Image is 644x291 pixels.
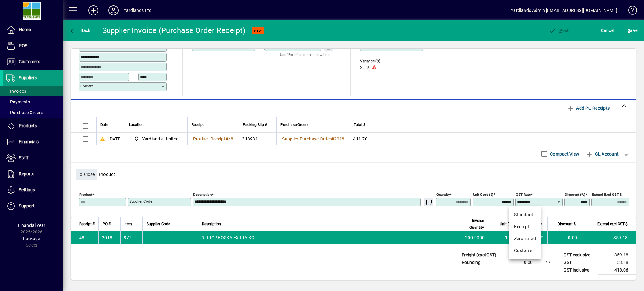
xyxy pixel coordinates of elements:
a: Knowledge Base [624,1,636,22]
span: Description [202,221,221,228]
span: Invoices [6,89,26,94]
span: Financial Year [18,223,45,228]
span: ost [548,28,569,33]
label: Compact View [549,151,579,157]
span: # [225,136,228,141]
td: 411.70 [350,133,636,145]
a: Products [3,118,63,134]
div: Yardlands Admin [EMAIL_ADDRESS][DOMAIN_NAME] [511,5,617,15]
mat-label: Quantity [436,192,450,196]
mat-label: Discount (%) [565,192,585,196]
td: GST [560,259,598,266]
mat-option: Standard [509,209,541,221]
a: Customers [3,54,63,70]
div: Zero-rated [514,235,536,242]
span: Support [19,203,35,208]
a: Invoices [3,86,63,96]
span: Receipt # [79,221,95,228]
td: 2018 [98,231,120,244]
span: 48 [228,136,234,141]
td: 200.0000 [462,231,488,244]
span: Variance ($) [360,59,398,63]
span: Supplier Purchase Order [282,136,331,141]
span: Location [129,121,144,128]
a: Support [3,198,63,214]
button: Add PO Receipts [564,102,612,114]
button: Cancel [599,25,616,36]
mat-label: Product [79,192,92,196]
span: Customers [19,59,40,64]
span: GL Account [586,149,619,159]
td: 413.06 [598,266,636,274]
a: Settings [3,182,63,198]
span: Packing Slip # [243,121,267,128]
span: S [628,28,630,33]
a: Product Receipt#48 [191,135,236,142]
button: Post [547,25,570,36]
div: Customs [514,247,536,254]
span: # [331,136,334,141]
a: Supplier Purchase Order#2018 [280,135,347,142]
a: Home [3,22,63,38]
span: Unit Cost $ [500,221,519,228]
a: Payments [3,96,63,107]
span: Package [23,236,40,241]
div: Standard [514,211,536,218]
mat-label: Country [80,84,93,88]
td: 313931 [239,133,276,145]
span: Add PO Receipts [567,103,610,113]
div: Date [100,121,121,128]
a: Reports [3,166,63,182]
span: Product Receipt [193,136,225,141]
div: Yardlands Ltd [124,5,152,15]
div: 972 [124,234,132,241]
mat-label: Supplier Code [130,199,152,204]
span: 2018 [334,136,344,141]
span: Purchase Orders [6,110,43,115]
td: 359.18 [580,231,636,244]
span: Receipt [192,121,204,128]
span: Products [19,123,37,128]
button: GL Account [582,148,622,160]
span: Close [78,169,95,180]
span: Payments [6,99,30,104]
button: Close [76,169,97,180]
td: NITROPHOSKA EXTRA KG [198,231,462,244]
mat-label: Extend excl GST $ [592,192,622,196]
button: Save [626,25,639,36]
button: Profile [103,5,124,16]
span: Settings [19,187,35,192]
td: Rounding [458,259,502,266]
span: Back [69,28,91,33]
span: 2.19 [360,65,369,70]
td: 0.00 [502,259,540,266]
span: Purchase Orders [280,121,308,128]
span: Yardlands Limited [131,135,181,143]
span: Cancel [601,25,615,36]
button: Back [68,25,92,36]
span: Item [125,221,132,228]
span: Date [100,121,108,128]
mat-option: Exempt [509,221,541,233]
mat-option: Zero-rated [509,233,541,245]
span: P [559,28,562,33]
span: Total $ [354,121,365,128]
td: 359.18 [598,251,636,259]
td: GST inclusive [560,266,598,274]
span: NEW [254,29,262,33]
mat-label: GST rate [516,192,531,196]
td: 0.00 [502,251,540,259]
td: 0.00 [547,231,580,244]
a: POS [3,38,63,54]
a: Purchase Orders [3,107,63,118]
td: GST exclusive [560,251,598,259]
span: Suppliers [19,75,37,80]
span: Discount % [558,221,576,228]
span: ave [628,25,637,36]
mat-label: Description [193,192,212,196]
span: Staff [19,155,29,160]
td: Freight (excl GST) [458,251,502,259]
span: [DATE] [108,136,122,142]
span: Financials [19,139,39,144]
mat-label: Unit Cost ($) [473,192,493,196]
